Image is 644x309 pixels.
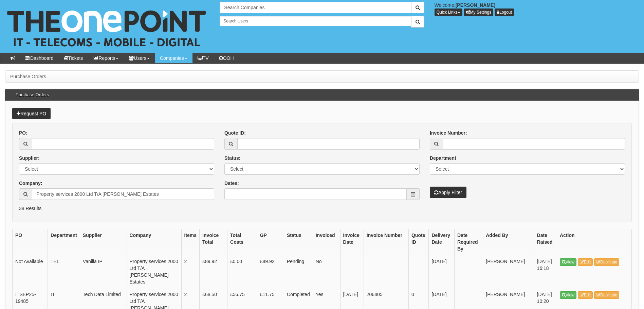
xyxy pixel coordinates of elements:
[12,89,52,101] h3: Purchase Orders
[192,53,214,63] a: TV
[408,229,429,255] th: Quote ID
[313,255,340,288] td: No
[430,155,456,161] label: Department
[594,291,619,299] a: Duplicate
[13,255,48,288] td: Not Available
[19,205,625,212] p: 38 Results
[19,180,42,187] label: Company:
[284,229,313,255] th: Status
[220,16,411,26] input: Search Users
[594,258,619,266] a: Duplicate
[464,8,494,16] a: My Settings
[19,130,27,136] label: PO:
[20,53,59,63] a: Dashboard
[257,255,284,288] td: £89.92
[429,255,455,288] td: [DATE]
[313,229,340,255] th: Invoiced
[284,255,313,288] td: Pending
[214,53,239,63] a: OOH
[200,229,227,255] th: Invoice Total
[340,229,364,255] th: Invoice Date
[456,2,495,8] b: [PERSON_NAME]
[364,229,408,255] th: Invoice Number
[224,130,246,136] label: Quote ID:
[124,53,155,63] a: Users
[127,255,181,288] td: Property services 2000 Ltd T/A [PERSON_NAME] Estates
[430,187,466,198] button: Apply Filter
[19,155,40,161] label: Supplier:
[495,8,514,16] a: Logout
[80,229,127,255] th: Supplier
[435,8,462,16] button: Quick Links
[483,255,534,288] td: [PERSON_NAME]
[155,53,192,63] a: Companies
[200,255,227,288] td: £89.92
[181,229,200,255] th: Items
[557,229,632,255] th: Action
[227,255,257,288] td: £0.00
[48,229,80,255] th: Department
[12,108,51,119] a: Request PO
[220,2,411,13] input: Search Companies
[88,53,124,63] a: Reports
[48,255,80,288] td: TEL
[483,229,534,255] th: Added By
[80,255,127,288] td: Vanilla IP
[227,229,257,255] th: Total Costs
[10,73,46,80] li: Purchase Orders
[578,258,593,266] a: Edit
[224,180,239,187] label: Dates:
[13,229,48,255] th: PO
[534,255,557,288] td: [DATE] 16:18
[560,291,576,299] a: View
[181,255,200,288] td: 2
[257,229,284,255] th: GP
[560,258,576,266] a: View
[578,291,593,299] a: Edit
[429,229,455,255] th: Delivery Date
[429,2,644,16] div: Welcome,
[534,229,557,255] th: Date Raised
[224,155,240,161] label: Status:
[59,53,88,63] a: Tickets
[454,229,483,255] th: Date Required By
[430,130,467,136] label: Invoice Number:
[127,229,181,255] th: Company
